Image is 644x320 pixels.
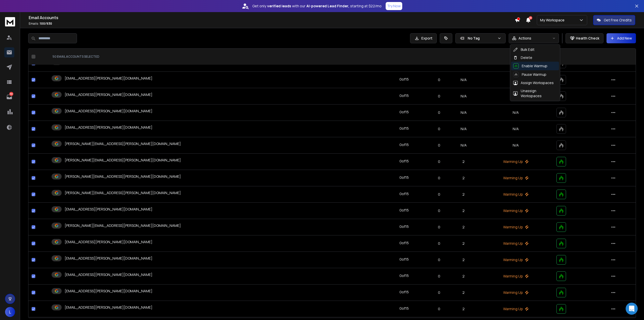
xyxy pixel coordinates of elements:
[399,224,409,229] div: 0 of 15
[399,208,409,213] div: 0 of 15
[399,240,409,245] div: 0 of 15
[481,225,550,230] p: Warming Up
[399,306,409,311] div: 0 of 15
[65,289,152,294] p: [EMAIL_ADDRESS][PERSON_NAME][DOMAIN_NAME]
[5,307,15,317] button: L
[576,36,599,41] p: Health Check
[540,18,567,23] p: My Workspace
[513,55,532,60] div: Delete
[432,257,446,262] p: 0
[513,63,547,69] div: Enable Warmup
[604,18,632,23] p: Get Free Credits
[449,121,478,137] td: N/A
[481,126,550,131] p: N/A
[449,72,478,88] td: N/A
[449,170,478,186] td: 2
[65,223,181,228] p: [PERSON_NAME][EMAIL_ADDRESS][PERSON_NAME][DOMAIN_NAME]
[4,92,14,102] a: 160
[65,256,152,261] p: [EMAIL_ADDRESS][PERSON_NAME][DOMAIN_NAME]
[65,174,181,179] p: [PERSON_NAME][EMAIL_ADDRESS][PERSON_NAME][DOMAIN_NAME]
[449,252,478,268] td: 2
[65,109,152,114] p: [EMAIL_ADDRESS][PERSON_NAME][DOMAIN_NAME]
[65,207,152,212] p: [EMAIL_ADDRESS][PERSON_NAME][DOMAIN_NAME]
[267,4,291,9] strong: verified leads
[432,241,446,246] p: 0
[449,186,478,203] td: 2
[386,2,402,10] button: Try Now
[449,203,478,219] td: 2
[432,306,446,311] p: 0
[65,125,152,130] p: [EMAIL_ADDRESS][PERSON_NAME][DOMAIN_NAME]
[481,143,550,148] p: N/A
[513,47,535,52] div: Bulk Edit
[432,274,446,279] p: 0
[399,142,409,147] div: 0 of 15
[518,36,531,41] p: Actions
[432,192,446,197] p: 0
[399,159,409,164] div: 0 of 15
[481,159,550,164] p: Warming Up
[449,235,478,252] td: 2
[481,257,550,262] p: Warming Up
[252,4,382,9] p: Get only with our starting at $22/mo
[481,306,550,311] p: Warming Up
[481,208,550,213] p: Warming Up
[432,110,446,115] p: 0
[399,290,409,295] div: 0 of 15
[432,159,446,164] p: 0
[607,33,636,43] button: Add New
[65,92,152,97] p: [EMAIL_ADDRESS][PERSON_NAME][DOMAIN_NAME]
[65,272,152,277] p: [EMAIL_ADDRESS][PERSON_NAME][DOMAIN_NAME]
[399,93,409,98] div: 0 of 15
[399,175,409,180] div: 0 of 15
[432,290,446,295] p: 0
[513,80,554,85] div: Assign Workspaces
[449,301,478,317] td: 2
[65,190,181,195] p: [PERSON_NAME][EMAIL_ADDRESS][PERSON_NAME][DOMAIN_NAME]
[432,225,446,230] p: 0
[432,94,446,99] p: 0
[432,77,446,82] p: 0
[29,15,515,21] h1: Email Accounts
[387,4,401,9] p: Try Now
[449,137,478,154] td: N/A
[306,4,349,9] strong: AI-powered Lead Finder,
[566,33,603,43] button: Health Check
[65,141,181,146] p: [PERSON_NAME][EMAIL_ADDRESS][PERSON_NAME][DOMAIN_NAME]
[626,303,638,315] div: Open Intercom Messenger
[9,92,13,96] p: 160
[65,158,181,163] p: [PERSON_NAME][EMAIL_ADDRESS][PERSON_NAME][DOMAIN_NAME]
[53,55,375,59] div: 50 EMAIL ACCOUNTS SELECTED
[29,22,515,26] p: Emails :
[65,239,152,244] p: [EMAIL_ADDRESS][PERSON_NAME][DOMAIN_NAME]
[513,72,546,77] div: Pause Warmup
[449,219,478,235] td: 2
[399,77,409,82] div: 0 of 15
[399,126,409,131] div: 0 of 15
[399,257,409,262] div: 0 of 15
[432,126,446,131] p: 0
[481,290,550,295] p: Warming Up
[399,273,409,278] div: 0 of 15
[5,17,15,26] img: logo
[399,191,409,196] div: 0 of 15
[449,268,478,285] td: 2
[481,274,550,279] p: Warming Up
[481,175,550,181] p: Warming Up
[449,104,478,121] td: N/A
[65,305,152,310] p: [EMAIL_ADDRESS][PERSON_NAME][DOMAIN_NAME]
[432,175,446,181] p: 0
[40,21,52,26] span: 100 / 930
[529,16,532,20] span: 50
[432,208,446,213] p: 0
[481,110,550,115] p: N/A
[449,154,478,170] td: 2
[468,36,495,41] p: No Tag
[449,88,478,104] td: N/A
[481,94,550,99] p: N/A
[593,15,635,25] button: Get Free Credits
[410,33,437,43] button: Export
[481,192,550,197] p: Warming Up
